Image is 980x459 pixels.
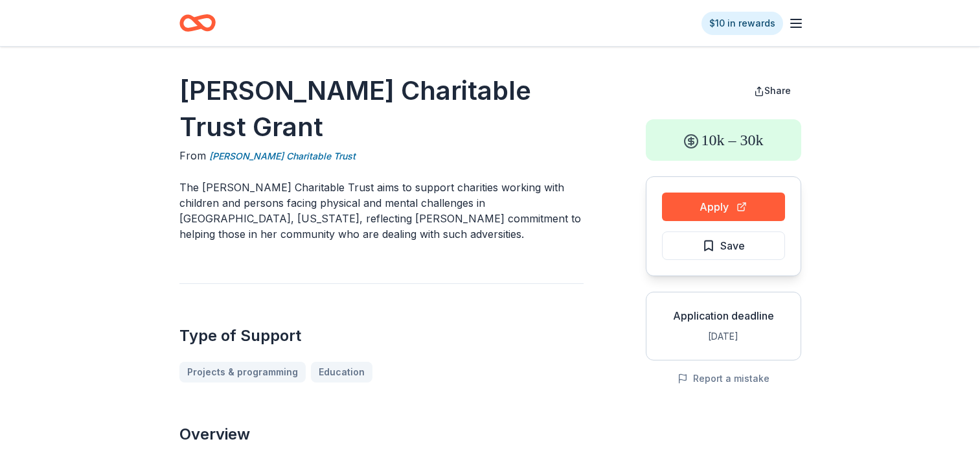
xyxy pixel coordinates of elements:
h2: Type of Support [179,325,584,346]
div: Application deadline [657,308,790,324]
button: Share [744,78,801,104]
button: Report a mistake [678,371,769,386]
a: [PERSON_NAME] Charitable Trust [209,148,356,164]
p: The [PERSON_NAME] Charitable Trust aims to support charities working with children and persons fa... [179,180,584,242]
div: From [179,148,584,164]
button: Save [662,231,785,260]
h1: [PERSON_NAME] Charitable Trust Grant [179,73,584,145]
div: 10k – 30k [646,119,801,161]
div: [DATE] [657,329,790,344]
a: $10 in rewards [701,12,783,35]
h2: Overview [179,424,584,445]
a: Home [179,8,216,38]
button: Apply [662,193,785,221]
span: Save [720,237,745,254]
span: Share [764,85,791,96]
